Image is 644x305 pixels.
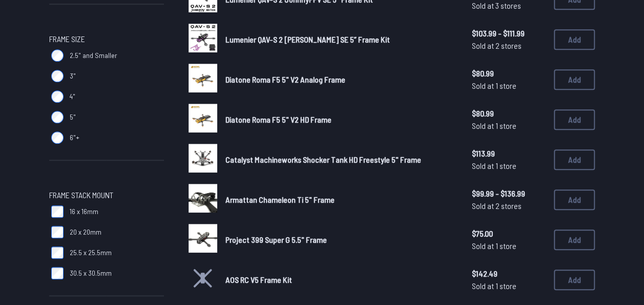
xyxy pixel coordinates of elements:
img: image [189,104,217,132]
span: 5" [70,112,76,122]
a: Lumenier QAV-S 2 [PERSON_NAME] SE 5” Frame Kit [225,33,455,46]
img: image [189,64,217,92]
img: image [189,184,217,213]
input: 25.5 x 25.5mm [51,246,64,259]
button: Add [554,69,595,90]
a: image [189,64,217,96]
span: Lumenier QAV-S 2 [PERSON_NAME] SE 5” Frame Kit [225,34,390,44]
span: $80.99 [472,107,546,120]
span: Sold at 1 store [472,240,546,252]
span: $80.99 [472,67,546,80]
a: AOS RC V5 Frame Kit [225,274,455,286]
span: Sold at 2 stores [472,40,546,52]
span: 25.5 x 25.5mm [70,247,112,258]
button: Add [554,29,595,50]
span: Diatone Roma F5 5" V2 Analog Frame [225,74,345,84]
input: 6"+ [51,131,64,144]
span: Project 399 Super G 5.5" Frame [225,235,327,244]
a: image [189,24,217,55]
img: image [189,24,217,52]
button: Add [554,109,595,130]
span: Sold at 1 store [472,120,546,132]
button: Add [554,189,595,210]
span: Armattan Chameleon Ti 5" Frame [225,195,335,204]
span: Frame Size [49,33,85,45]
a: Project 399 Super G 5.5" Frame [225,234,455,246]
span: 3" [70,71,76,81]
span: 2.5" and Smaller [70,50,117,61]
span: Sold at 1 store [472,280,546,292]
a: Catalyst Machineworks Shocker Tank HD Freestyle 5" Frame [225,154,455,166]
span: $142.49 [472,268,546,280]
span: Sold at 1 store [472,80,546,92]
span: Frame Stack Mount [49,189,113,201]
span: $113.99 [472,147,546,160]
a: image [189,224,217,256]
img: image [189,224,217,253]
button: Add [554,270,595,290]
button: Add [554,149,595,170]
span: 6"+ [70,132,79,143]
button: Add [554,230,595,250]
span: Diatone Roma F5 5" V2 HD Frame [225,115,331,124]
span: 30.5 x 30.5mm [70,268,112,278]
span: Catalyst Machineworks Shocker Tank HD Freestyle 5" Frame [225,155,421,164]
input: 16 x 16mm [51,205,64,218]
a: image [189,184,217,216]
a: Armattan Chameleon Ti 5" Frame [225,194,455,206]
input: 5" [51,111,64,123]
input: 20 x 20mm [51,226,64,238]
input: 4" [51,90,64,103]
span: AOS RC V5 Frame Kit [225,275,292,284]
span: $99.99 - $136.99 [472,187,546,200]
img: image [189,144,217,173]
span: 16 x 16mm [70,206,98,217]
span: $103.99 - $111.99 [472,27,546,40]
input: 3" [51,70,64,82]
span: $75.00 [472,227,546,240]
a: Diatone Roma F5 5" V2 HD Frame [225,113,455,126]
a: image [189,144,217,176]
a: image [189,104,217,136]
span: Sold at 1 store [472,160,546,172]
a: Diatone Roma F5 5" V2 Analog Frame [225,73,455,86]
span: 20 x 20mm [70,227,101,237]
span: Sold at 2 stores [472,200,546,212]
input: 30.5 x 30.5mm [51,267,64,279]
span: 4" [70,91,75,102]
input: 2.5" and Smaller [51,49,64,62]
